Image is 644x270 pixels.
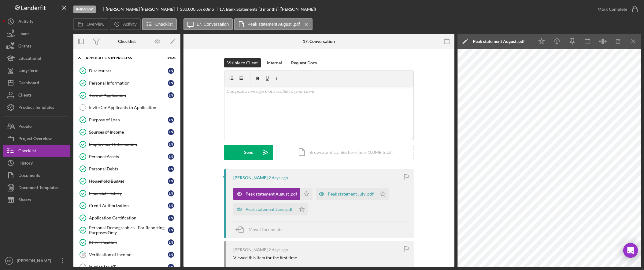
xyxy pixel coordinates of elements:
text: FC [7,259,11,263]
time: 2025-10-07 19:31 [268,247,288,252]
div: Household Budget [89,179,168,184]
a: Personal Demographics - For Reporting Purposes OnlyLN [76,224,177,236]
div: Personal Demographics - For Reporting Purposes Only [89,225,168,235]
div: Credit Authorization [89,203,168,208]
button: Move Documents [233,222,288,237]
a: Household BudgetLN [76,175,177,187]
a: 15Verification of IncomeLN [76,249,177,261]
div: L N [168,154,174,160]
div: Employment Information [89,142,168,147]
a: DisclosuresLN [76,65,177,77]
button: Internal [264,58,285,67]
div: Project Overview [18,132,52,146]
div: Financial History [89,191,168,196]
div: L N [168,80,174,86]
div: Disclosures [89,68,168,73]
div: [PERSON_NAME] [233,247,268,252]
button: Checklist [142,18,177,30]
div: L N [168,68,174,74]
div: Document Templates [18,181,58,195]
div: Grants [18,40,31,54]
div: L N [168,129,174,135]
button: Peak statement June .pdf [233,203,308,215]
a: Personal AssetsLN [76,150,177,163]
div: 60 mo [203,7,214,12]
div: Clients [18,89,31,103]
label: 17. Conversation [197,22,229,27]
button: Peak statement July .pdf [316,188,389,200]
a: Type of ApplicationLN [76,89,177,101]
button: Product Templates [3,101,70,113]
div: [PERSON_NAME] [PERSON_NAME] [106,7,180,12]
div: Product Templates [18,101,54,115]
div: Type of Application [89,93,168,98]
div: Application Certification [89,215,168,220]
div: Personal Debts [89,166,168,171]
div: Sheets [18,194,31,207]
div: [PERSON_NAME] [15,255,55,268]
a: Invite Co-Applicants to Application [76,101,177,114]
a: Financial HistoryLN [76,187,177,200]
div: Internal [267,58,282,67]
div: Peak statement August .pdf [473,39,525,44]
div: L N [168,190,174,196]
time: 2025-10-07 19:34 [268,175,288,180]
div: Peak statement August .pdf [246,192,297,196]
label: Overview [87,22,104,27]
div: Personal Assets [89,154,168,159]
button: Peak statement August .pdf [234,18,312,30]
button: People [3,120,70,132]
div: Checklist [18,145,36,158]
button: Sheets [3,194,70,206]
a: Personal InformationLN [76,77,177,89]
span: $30,000 [180,6,195,12]
button: Document Templates [3,181,70,194]
div: Send [244,145,254,160]
a: Application CertificationLN [76,212,177,224]
div: People [18,120,31,134]
div: Verification of Income [89,252,168,257]
div: In Review [73,6,96,13]
button: Activity [3,15,70,28]
div: L N [168,252,174,258]
div: L N [168,166,174,172]
a: History [3,157,70,169]
button: Send [224,145,273,160]
button: Mark Complete [591,3,641,15]
div: L N [168,92,174,98]
button: Clients [3,89,70,101]
div: ID Verification [89,240,168,245]
span: Move Documents [249,227,282,232]
a: Credit AuthorizationLN [76,200,177,212]
div: 14 / 21 [165,56,176,60]
div: L N [168,264,174,270]
button: Documents [3,169,70,181]
div: L N [168,141,174,147]
a: Personal DebtsLN [76,163,177,175]
tspan: 16 [81,265,84,269]
button: Checklist [3,145,70,157]
div: Purpose of Loan [89,117,168,122]
button: Educational [3,52,70,64]
a: Loans [3,28,70,40]
button: Grants [3,40,70,52]
div: Visible to Client [227,58,258,67]
div: Educational [18,52,41,66]
button: 17. Conversation [183,18,233,30]
div: Activity [18,15,33,29]
button: Long-Term [3,64,70,77]
button: Project Overview [3,132,70,145]
div: Request Docs [291,58,317,67]
div: Sources of Income [89,130,168,135]
div: L N [168,227,174,233]
div: Documents [18,169,40,183]
div: Invite Co-Applicants to Application [89,105,177,110]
